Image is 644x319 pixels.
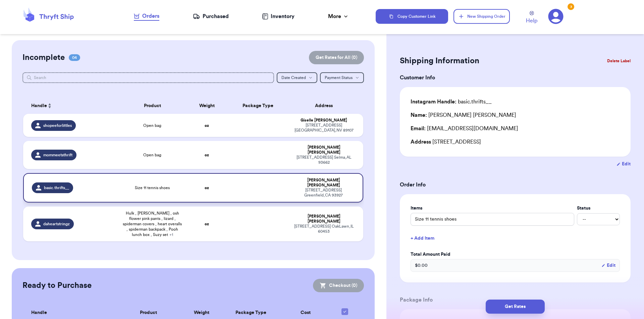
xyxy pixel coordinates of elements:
[411,126,426,131] span: Email:
[169,233,173,237] span: + 1
[69,54,80,61] span: 04
[186,98,227,114] th: Weight
[31,309,47,316] span: Handle
[601,262,615,269] button: Edit
[292,155,355,165] div: [STREET_ADDRESS] Selma , AL 93662
[577,205,620,212] label: Status
[277,72,317,83] button: Date Created
[47,102,52,110] button: Sort ascending
[205,222,209,226] strong: oz
[135,185,170,190] span: Size 11 tennis shoes
[411,99,457,104] span: Instagram Handle:
[415,262,428,269] span: $ 0.00
[122,211,182,237] span: Hulk , [PERSON_NAME] , osh flower pink pants , lizard , spiderman covers , heart overalls , spide...
[313,279,364,292] button: Checkout (0)
[143,152,161,158] span: Open bag
[292,188,355,198] div: [STREET_ADDRESS] Greenfield , CA 93927
[526,11,537,25] a: Help
[411,112,427,118] span: Name:
[411,139,431,145] span: Address
[292,123,355,133] div: [STREET_ADDRESS] [GEOGRAPHIC_DATA] , NV 89107
[205,124,209,128] strong: oz
[43,221,70,227] span: daheartstringz
[411,138,620,146] div: [STREET_ADDRESS]
[411,205,574,212] label: Items
[288,98,363,114] th: Address
[31,102,47,109] span: Handle
[411,125,620,133] div: [EMAIL_ADDRESS][DOMAIN_NAME]
[453,9,510,24] button: New Shipping Order
[411,111,516,119] div: [PERSON_NAME] [PERSON_NAME]
[408,231,623,246] button: + Add Item
[143,123,161,128] span: Open bag
[205,153,209,157] strong: oz
[328,12,349,20] div: More
[227,98,288,114] th: Package Type
[568,3,574,10] div: 3
[411,98,492,106] div: basic.thrifts__
[44,185,69,190] span: basic.thrifts__
[134,12,159,21] a: Orders
[309,51,364,64] button: Get Rates for All (0)
[486,300,545,314] button: Get Rates
[325,76,353,80] span: Payment Status
[526,17,537,25] span: Help
[292,224,355,234] div: [STREET_ADDRESS] OakLawn , IL 60453
[548,9,563,24] a: 3
[411,251,620,258] label: Total Amount Paid
[616,161,631,167] button: Edit
[43,123,72,128] span: shopeeforlittles
[400,56,479,66] h2: Shipping Information
[134,12,159,20] div: Orders
[22,280,92,291] h2: Ready to Purchase
[320,72,364,83] button: Payment Status
[292,178,355,188] div: [PERSON_NAME] [PERSON_NAME]
[281,76,306,80] span: Date Created
[43,152,72,158] span: mommeetsthrift
[292,118,355,123] div: Giselle [PERSON_NAME]
[292,214,355,224] div: [PERSON_NAME] [PERSON_NAME]
[22,72,274,83] input: Search
[376,9,448,24] button: Copy Customer Link
[400,181,631,189] h3: Order Info
[22,52,65,63] h2: Incomplete
[205,186,209,190] strong: oz
[193,12,229,20] a: Purchased
[604,54,633,68] button: Delete Label
[400,74,631,82] h3: Customer Info
[118,98,186,114] th: Product
[262,12,294,20] a: Inventory
[292,145,355,155] div: [PERSON_NAME] [PERSON_NAME]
